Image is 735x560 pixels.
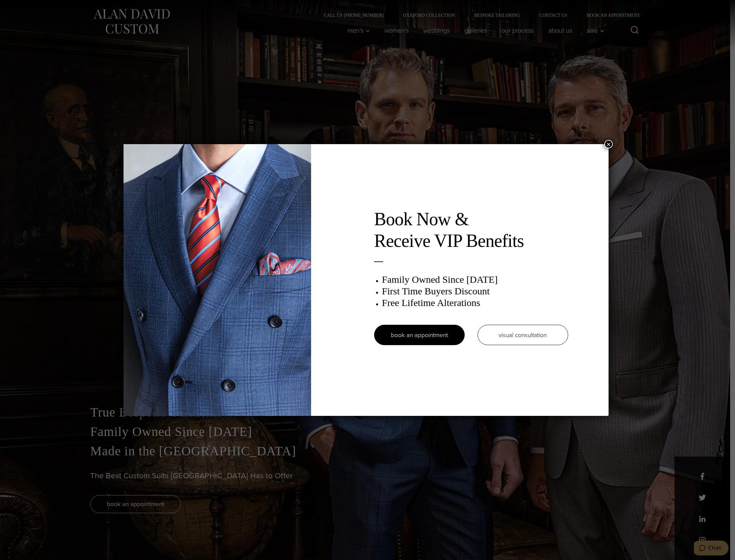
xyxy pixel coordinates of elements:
button: Close [604,140,613,148]
h2: Book Now & Receive VIP Benefits [374,208,568,252]
span: Chat [14,5,27,10]
a: visual consultation [478,325,568,345]
h3: Free Lifetime Alterations [382,297,568,309]
a: book an appointment [374,325,465,345]
h3: Family Owned Since [DATE] [382,274,568,285]
h3: First Time Buyers Discount [382,285,568,297]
